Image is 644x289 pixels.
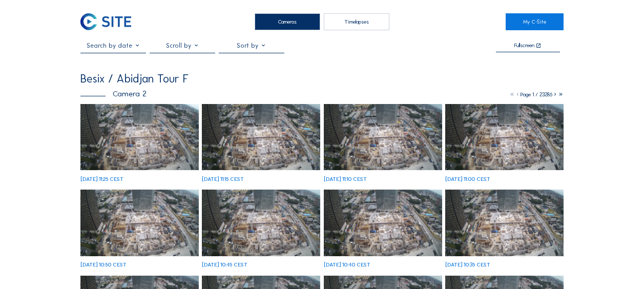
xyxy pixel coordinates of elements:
div: [DATE] 11:00 CEST [445,176,490,182]
span: Page 1 / 23285 [521,91,552,98]
div: Fullscreen [514,43,534,49]
img: image_53222247 [80,104,199,171]
div: [DATE] 10:45 CEST [202,262,247,267]
div: Camera 2 [80,90,147,97]
div: [DATE] 11:25 CEST [80,176,123,182]
div: [DATE] 10:50 CEST [80,262,127,267]
a: C-SITE Logo [80,13,138,30]
div: Cameras [255,13,320,30]
img: image_53221891 [202,104,320,171]
img: image_53221890 [324,104,442,171]
a: My C-Site [506,13,564,30]
div: Timelapses [324,13,389,30]
div: [DATE] 11:15 CEST [202,176,244,182]
img: image_53221243 [80,190,199,256]
img: image_53220910 [324,190,442,256]
img: image_53221617 [445,104,564,171]
div: [DATE] 10:40 CEST [324,262,370,267]
div: Besix / Abidjan Tour F [80,73,189,85]
div: [DATE] 11:10 CEST [324,176,367,182]
div: [DATE] 10:35 CEST [445,262,490,267]
img: image_53220908 [445,190,564,256]
img: image_53221242 [202,190,320,256]
img: C-SITE Logo [80,13,131,30]
input: Search by date 󰅀 [80,42,146,49]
